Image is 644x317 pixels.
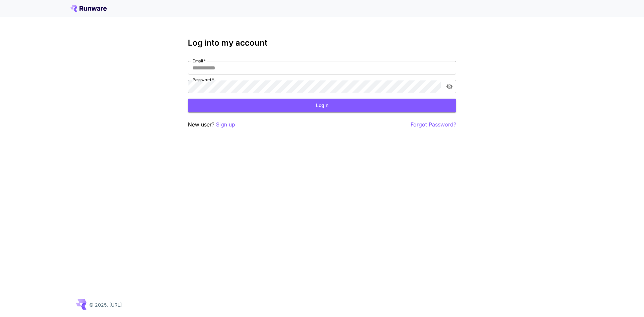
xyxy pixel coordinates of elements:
[89,301,122,308] p: © 2025, [URL]
[193,58,206,64] label: Email
[188,99,456,112] button: Login
[443,81,455,93] button: toggle password visibility
[216,120,235,129] button: Sign up
[188,38,456,48] h3: Log into my account
[411,120,456,129] button: Forgot Password?
[193,77,214,83] label: Password
[188,120,235,129] p: New user?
